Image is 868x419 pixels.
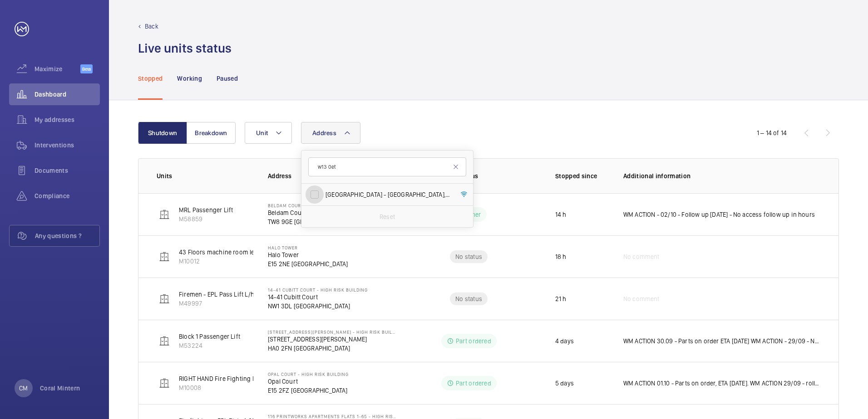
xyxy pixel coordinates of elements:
p: NW1 3DL [GEOGRAPHIC_DATA] [268,302,368,311]
p: TW8 9GE [GEOGRAPHIC_DATA] [268,217,351,226]
p: M58859 [179,214,233,224]
img: elevator.svg [159,336,170,346]
button: Breakdown [187,122,236,144]
span: Documents [35,166,100,175]
p: Opal Court - High Risk Building [268,371,349,377]
p: 14-41 Cubitt Court - High Risk Building [268,287,368,292]
span: Unit [256,129,268,136]
span: [GEOGRAPHIC_DATA] - [GEOGRAPHIC_DATA], [GEOGRAPHIC_DATA] [325,190,450,199]
p: Beldam Court [268,203,351,208]
p: 18 h [555,252,567,261]
p: 4 days [555,336,574,346]
p: Units [157,171,253,180]
p: 5 days [555,379,574,388]
p: Stopped since [555,171,609,180]
p: No status [455,252,482,261]
p: Part ordered [456,336,491,346]
p: Halo Tower [268,245,348,250]
span: Compliance [35,191,100,200]
p: HA0 2FN [GEOGRAPHIC_DATA] [268,344,397,353]
p: Coral Mintern [40,384,80,393]
p: 14 h [555,210,567,219]
p: [STREET_ADDRESS][PERSON_NAME] [268,335,397,344]
p: Firemen - EPL Pass Lift L/h Door Private [179,290,291,299]
p: WM ACTION 01.10 - Parts on order, ETA [DATE]. WM ACTION 29/09 - rollers and clips required chasin... [623,379,820,388]
p: Halo Tower [268,250,348,259]
span: Address [312,129,336,136]
img: elevator.svg [159,293,170,304]
p: Part ordered [456,379,491,388]
button: Unit [245,122,292,144]
p: Address [268,171,397,180]
p: 21 h [555,294,567,303]
p: E15 2FZ [GEOGRAPHIC_DATA] [268,386,349,395]
p: Beldam Court [268,208,351,217]
p: 43 Floors machine room less. Left hand fire fighter [179,248,322,257]
p: Paused [217,74,238,83]
button: Address [301,122,360,144]
span: No comment [623,252,660,261]
p: Reset [380,212,395,221]
p: Block 1 Passenger Lift [179,332,240,341]
p: Additional information [623,171,820,180]
p: M53224 [179,341,240,350]
span: Any questions ? [35,231,99,240]
p: RIGHT HAND Fire Fighting Lift 11 Floors Machine Roomless [179,374,342,383]
input: Search by address [308,157,466,176]
p: WM ACTION - 02/10 - Follow up [DATE] - No access follow up in hours [623,210,815,219]
p: Working [177,74,202,83]
p: [STREET_ADDRESS][PERSON_NAME] - High Risk Building [268,329,397,335]
p: Stopped [138,74,163,83]
p: WM ACTION 30.09 - Parts on order ETA [DATE] WM ACTION - 29/09 - New safety edge lead required cha... [623,336,820,346]
div: 1 – 14 of 14 [757,128,787,137]
h1: Live units status [138,40,232,57]
span: No comment [623,294,660,303]
p: MRL Passenger Lift [179,205,233,214]
span: My addresses [35,115,100,124]
span: Maximize [35,64,80,73]
span: Beta [80,64,93,73]
span: Interventions [35,141,100,150]
p: Opal Court [268,377,349,386]
img: elevator.svg [159,378,170,389]
p: M49997 [179,299,291,308]
p: E15 2NE [GEOGRAPHIC_DATA] [268,259,348,268]
button: Shutdown [138,122,187,144]
p: No status [455,294,482,303]
img: elevator.svg [159,251,170,262]
p: CM [19,384,28,393]
img: elevator.svg [159,209,170,220]
p: Back [145,22,158,31]
p: M10012 [179,257,322,266]
p: 116 Printworks Apartments Flats 1-65 - High Risk Building [268,414,397,419]
span: Dashboard [35,90,100,99]
p: M10008 [179,383,342,392]
p: 14-41 Cubitt Court [268,292,368,302]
